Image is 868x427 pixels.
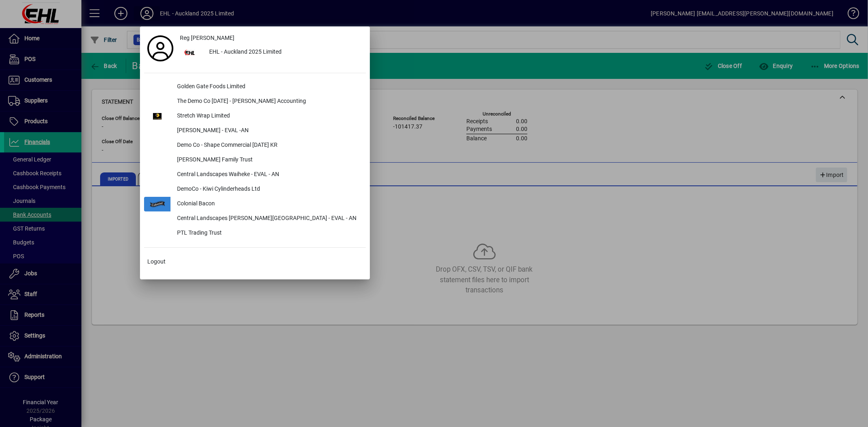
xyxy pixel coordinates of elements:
button: DemoCo - Kiwi Cylinderheads Ltd [144,182,366,197]
div: Golden Gate Foods Limited [171,80,366,94]
button: Golden Gate Foods Limited [144,80,366,94]
button: Logout [144,254,366,269]
span: Logout [147,257,166,266]
button: [PERSON_NAME] - EVAL -AN [144,124,366,138]
div: Central Landscapes Waiheke - EVAL - AN [171,168,366,182]
div: Colonial Bacon [171,197,366,211]
div: The Demo Co [DATE] - [PERSON_NAME] Accounting [171,94,366,109]
button: Central Landscapes [PERSON_NAME][GEOGRAPHIC_DATA] - EVAL - AN [144,211,366,226]
div: EHL - Auckland 2025 Limited [203,45,366,60]
div: DemoCo - Kiwi Cylinderheads Ltd [171,182,366,197]
div: Demo Co - Shape Commercial [DATE] KR [171,138,366,153]
button: PTL Trading Trust [144,226,366,241]
button: EHL - Auckland 2025 Limited [177,45,366,60]
span: Reg [PERSON_NAME] [180,34,234,42]
div: Central Landscapes [PERSON_NAME][GEOGRAPHIC_DATA] - EVAL - AN [171,211,366,226]
button: Colonial Bacon [144,197,366,211]
div: [PERSON_NAME] - EVAL -AN [171,124,366,138]
button: Demo Co - Shape Commercial [DATE] KR [144,138,366,153]
button: The Demo Co [DATE] - [PERSON_NAME] Accounting [144,94,366,109]
button: Central Landscapes Waiheke - EVAL - AN [144,168,366,182]
a: Profile [144,41,177,56]
button: Stretch Wrap Limited [144,109,366,124]
div: Stretch Wrap Limited [171,109,366,124]
div: PTL Trading Trust [171,226,366,241]
div: [PERSON_NAME] Family Trust [171,153,366,168]
a: Reg [PERSON_NAME] [177,30,366,45]
button: [PERSON_NAME] Family Trust [144,153,366,168]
